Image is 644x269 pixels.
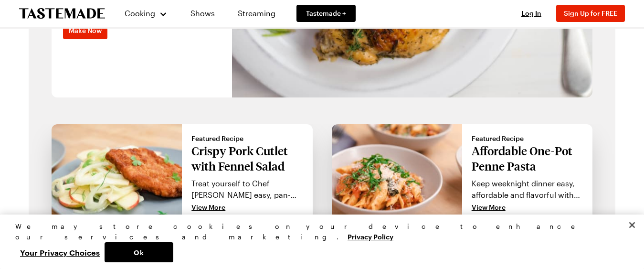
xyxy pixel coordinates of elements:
div: Privacy [15,221,621,262]
span: Sign Up for FREE [564,9,617,17]
button: Cooking [124,2,168,25]
span: Make Now [69,26,102,35]
button: Ok [105,242,173,262]
a: Featured RecipeAffordable One-Pot Penne PastaKeep weeknight dinner easy, affordable and flavorful... [332,124,593,222]
p: Treat yourself to Chef [PERSON_NAME] easy, pan-fried pork cutlet served with a light fennel salad... [191,178,303,201]
button: Log In [512,9,550,18]
button: Sign Up for FREE [556,5,625,22]
button: Your Privacy Choices [15,242,105,262]
span: Log In [521,9,541,17]
p: Affordable One-Pot Penne Pasta [472,143,583,174]
a: More information about your privacy, opens in a new tab [348,232,393,241]
a: To Tastemade Home Page [19,8,105,19]
p: Crispy Pork Cutlet with Fennel Salad [191,143,303,174]
p: Keep weeknight dinner easy, affordable and flavorful with Chef [PERSON_NAME] one-pot pasta dish. ... [472,178,583,201]
span: Tastemade + [306,9,346,18]
span: View More [472,203,506,212]
button: Close [622,215,643,236]
span: View More [191,203,225,212]
span: Featured Recipe [191,134,303,143]
a: Make Now [63,22,107,39]
a: Tastemade + [296,5,356,22]
span: Cooking [125,9,155,18]
img: Crispy Pork Cutlet with Fennel Salad [52,124,182,222]
a: Featured RecipeCrispy Pork Cutlet with Fennel SaladTreat yourself to Chef [PERSON_NAME] easy, pan... [52,124,313,222]
div: We may store cookies on your device to enhance our services and marketing. [15,221,621,242]
span: Featured Recipe [472,134,583,143]
img: Affordable One-Pot Penne Pasta [332,124,462,222]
